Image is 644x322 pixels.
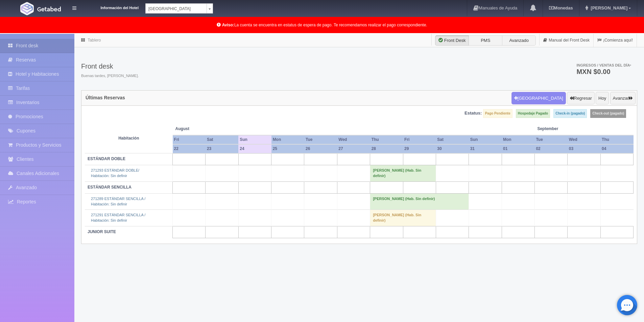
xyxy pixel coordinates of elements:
[516,109,550,118] label: Hospedaje Pagado
[568,135,600,144] th: Wed
[502,135,534,144] th: Mon
[590,109,626,118] label: Check-out (pagado)
[238,144,271,153] th: 24
[370,165,436,181] td: [PERSON_NAME] (Hab. Sin definir)
[537,126,598,132] span: September
[145,3,213,14] a: [GEOGRAPHIC_DATA]
[469,135,502,144] th: Sun
[85,3,139,11] dt: Información del Hotel
[568,144,600,153] th: 03
[173,135,206,144] th: Fri
[175,126,236,132] span: August
[206,144,238,153] th: 23
[436,135,469,144] th: Sat
[88,185,132,190] b: ESTÁNDAR SENCILLA
[91,213,145,222] a: 271291 ESTÁNDAR SENCILLA /Habitación: Sin definir
[502,144,534,153] th: 01
[553,109,587,118] label: Check-in (pagado)
[370,210,436,226] td: [PERSON_NAME] (Hab. Sin definir)
[91,197,145,206] a: 271289 ESTÁNDAR SENCILLA /Habitación: Sin definir
[534,135,567,144] th: Tue
[118,136,139,141] strong: Habitación
[594,34,637,47] a: ¡Comienza aquí!
[337,144,370,153] th: 27
[86,95,125,100] h4: Últimas Reservas
[464,110,482,117] label: Estatus:
[370,144,403,153] th: 28
[469,35,502,46] label: PMS
[403,135,436,144] th: Fri
[20,2,34,15] img: Getabed
[469,144,502,153] th: 31
[88,38,101,43] a: Tablero
[222,23,234,27] b: Aviso:
[567,92,594,105] button: Regresar
[511,92,566,105] button: [GEOGRAPHIC_DATA]
[148,4,204,14] span: [GEOGRAPHIC_DATA]
[91,168,139,178] a: 271293 ESTÁNDAR DOBLE/Habitación: Sin definir
[304,144,337,153] th: 26
[304,135,337,144] th: Tue
[206,135,238,144] th: Sat
[596,92,609,105] button: Hoy
[81,63,139,70] h3: Front desk
[600,135,633,144] th: Thu
[370,193,469,209] td: [PERSON_NAME] (Hab. Sin definir)
[576,68,631,75] h3: MXN $0.00
[549,5,573,10] b: Monedas
[502,35,536,46] label: Avanzado
[576,63,631,67] span: Ingresos / Ventas del día
[81,73,139,79] span: Buenas tardes, [PERSON_NAME].
[173,144,206,153] th: 22
[88,156,125,161] b: ESTÁNDAR DOBLE
[435,35,469,46] label: Front Desk
[483,109,512,118] label: Pago Pendiente
[88,229,116,234] b: JUNIOR SUITE
[370,135,403,144] th: Thu
[589,5,627,10] span: [PERSON_NAME]
[271,135,304,144] th: Mon
[610,92,636,105] button: Avanzar
[37,6,61,11] img: Getabed
[403,144,436,153] th: 29
[600,144,633,153] th: 04
[337,135,370,144] th: Wed
[238,135,271,144] th: Sun
[436,144,469,153] th: 30
[540,34,593,47] a: Manual del Front Desk
[271,144,304,153] th: 25
[534,144,567,153] th: 02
